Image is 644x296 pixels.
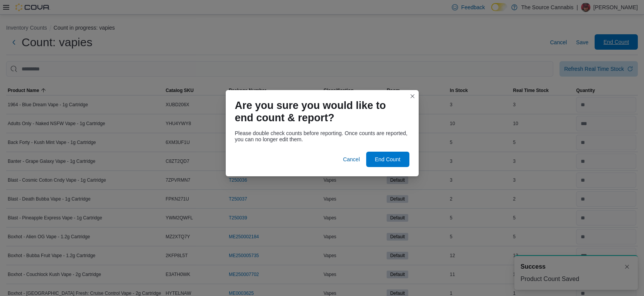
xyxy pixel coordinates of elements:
div: Please double check counts before reporting. Once counts are reported, you can no longer edit them. [235,130,409,142]
button: Cancel [340,152,363,167]
button: End Count [366,152,409,167]
span: End Count [375,156,400,163]
span: Cancel [343,156,360,163]
h1: Are you sure you would like to end count & report? [235,99,403,124]
button: Closes this modal window [408,92,417,101]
